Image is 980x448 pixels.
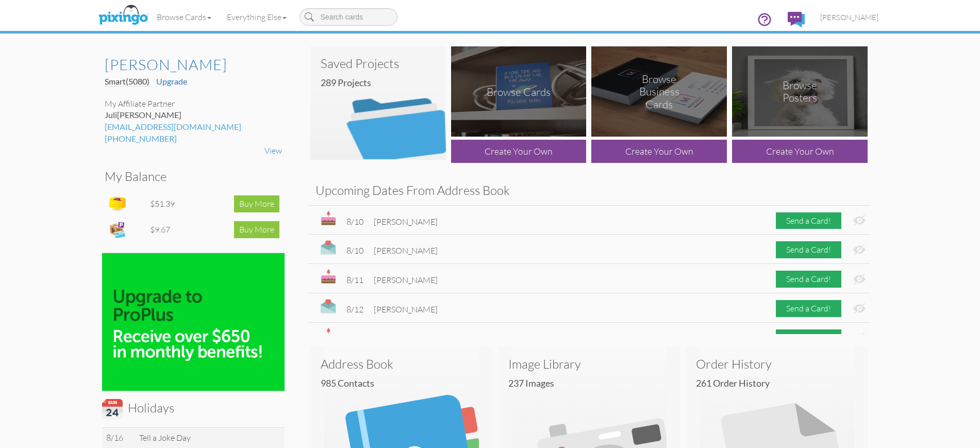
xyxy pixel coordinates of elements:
img: expense-icon.png [107,219,128,240]
h3: Holidays [102,399,277,420]
span: [PERSON_NAME] [374,334,438,344]
div: [EMAIL_ADDRESS][DOMAIN_NAME] [105,121,282,133]
span: [PERSON_NAME] [374,217,438,227]
h2: [PERSON_NAME] [105,57,272,73]
img: browse-business-cards.png [591,46,727,137]
span: Smart [105,76,150,86]
img: saved-projects2.png [310,46,446,160]
img: bday.svg [321,328,336,342]
div: Browse Cards [487,85,551,98]
img: bday.svg [321,269,336,284]
img: browse-posters.png [732,46,868,137]
img: comments.svg [788,12,805,27]
div: [PHONE_NUMBER] [105,133,282,145]
img: calendar.svg [102,399,123,420]
img: browse-cards.png [451,46,587,137]
h4: 985 Contacts [321,378,490,389]
h3: Image Library [508,357,670,371]
div: Send a Card! [776,329,841,346]
img: wedding.svg [321,240,336,257]
div: 8/10 [346,216,363,228]
span: [PERSON_NAME] [374,245,438,256]
div: Browse Business Cards [625,72,693,111]
img: eye-ban.svg [853,215,866,226]
td: $51.39 [147,191,197,217]
div: 8/10 [346,245,363,257]
div: 8/11 [346,274,363,286]
div: 8/12 [346,333,363,345]
img: bday.svg [321,211,336,225]
h3: My Balance [105,170,274,183]
div: Send a Card! [776,300,841,317]
img: eye-ban.svg [853,333,866,343]
div: Browse Posters [766,79,834,105]
div: Create Your Own [732,140,868,163]
a: View [264,145,282,156]
span: [PERSON_NAME] [117,110,181,120]
a: [PERSON_NAME] [105,57,282,73]
h4: 237 images [508,378,678,389]
h3: Saved Projects [321,57,436,70]
img: points-icon.png [107,193,128,214]
img: upgrade_proPlus-100.jpg [102,253,285,391]
span: (5080) [126,76,150,86]
span: [PERSON_NAME] [820,13,878,22]
a: Upgrade [156,76,187,86]
div: Buy More [234,221,279,238]
a: Everything Else [219,4,294,30]
div: My Affiliate Partner [105,98,282,110]
div: Create Your Own [451,140,587,163]
div: Send a Card! [776,241,841,258]
div: Send a Card! [776,271,841,288]
img: pixingo logo [96,3,151,28]
img: wedding.svg [321,298,336,316]
span: [PERSON_NAME] [374,275,438,285]
div: Send a Card! [776,212,841,229]
h3: Order History [696,357,858,371]
a: Smart(5080) [105,76,151,87]
div: Buy More [234,195,279,212]
span: [PERSON_NAME] [374,304,438,314]
h4: 261 Order History [696,378,866,389]
div: Juli [105,109,282,121]
img: eye-ban.svg [853,303,866,314]
a: [PERSON_NAME] [812,4,886,30]
input: Search cards [300,8,397,26]
img: eye-ban.svg [853,274,866,285]
td: $9.67 [147,217,197,242]
div: 8/12 [346,304,363,316]
a: Browse Cards [149,4,219,30]
h3: Address Book [321,357,483,371]
h3: Upcoming Dates From Address Book [315,184,863,197]
img: eye-ban.svg [853,244,866,255]
div: Create Your Own [591,140,727,163]
h4: 289 Projects [321,78,443,88]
